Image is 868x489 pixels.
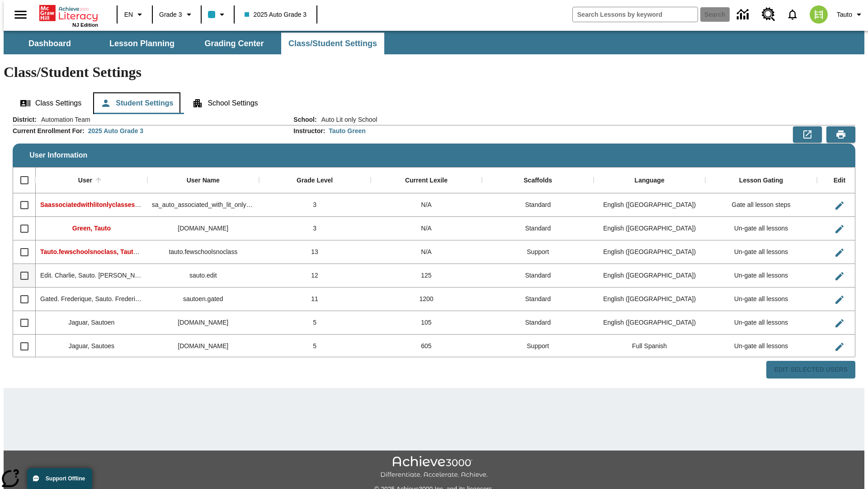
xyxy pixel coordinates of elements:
div: Standard [482,264,594,288]
h2: Current Enrollment For : [13,127,85,135]
div: English (US) [594,311,705,335]
div: sa_auto_associated_with_lit_only_classes [147,193,259,217]
button: Print Preview [826,126,855,143]
div: N/A [371,240,482,264]
span: Green, Tauto [72,225,111,232]
img: avatar image [810,5,828,24]
button: Lesson Planning [97,33,187,54]
button: Edit User [830,267,849,285]
span: Tauto.fewschoolsnoclass, Tauto.fewschoolsnoclass [40,248,197,255]
div: Standard [482,311,594,335]
h2: District : [13,116,37,124]
button: Select a new avatar [804,3,833,26]
div: English (US) [594,193,705,217]
button: Student Settings [93,92,180,114]
h2: Instructor : [293,127,325,135]
div: N/A [371,193,482,217]
button: School Settings [185,92,265,114]
button: Class color is light blue. Change class color [204,6,231,23]
div: English (US) [594,264,705,288]
div: Un-gate all lessons [705,240,817,264]
span: Grade 3 [159,10,182,19]
div: 13 [259,240,371,264]
div: sauto.edit [147,264,259,288]
span: Saassociatedwithlitonlyclasses, Saassociatedwithlitonlyclasses [40,201,233,208]
button: Export to CSV [793,126,822,143]
a: Data Center [731,2,756,27]
button: Edit User [830,220,849,238]
div: Un-gate all lessons [705,311,817,335]
div: 3 [259,193,371,217]
div: User Information [13,115,855,379]
a: Notifications [781,3,804,26]
div: User Name [187,177,220,185]
span: Automation Team [37,115,90,124]
button: Language: EN, Select a language [120,6,149,23]
div: 1200 [371,288,482,311]
div: Home [39,3,98,28]
div: 3 [259,217,371,240]
div: Grade Level [297,177,333,185]
div: N/A [371,217,482,240]
button: Profile/Settings [833,6,868,23]
div: English (US) [594,288,705,311]
button: Dashboard [5,33,95,54]
div: Support [482,240,594,264]
div: Tauto Green [329,126,365,135]
div: Un-gate all lessons [705,335,817,358]
div: Full Spanish [594,335,705,358]
span: NJ Edition [72,22,98,28]
div: Standard [482,288,594,311]
span: Gated. Frederique, Sauto. Frederique [40,295,146,302]
div: 2025 Auto Grade 3 [88,126,143,135]
button: Edit User [830,338,849,356]
button: Edit User [830,244,849,262]
a: Home [39,4,98,22]
div: tauto.green [147,217,259,240]
div: Un-gate all lessons [705,288,817,311]
div: 11 [259,288,371,311]
button: Class/Student Settings [281,33,384,54]
div: English (US) [594,217,705,240]
span: Jaguar, Sautoes [69,342,114,350]
div: Standard [482,217,594,240]
a: Resource Center, Will open in new tab [756,2,781,27]
div: Scaffolds [524,177,552,185]
div: Un-gate all lessons [705,264,817,288]
div: sautoen.gated [147,288,259,311]
div: 105 [371,311,482,335]
button: Grade: Grade 3, Select a grade [156,6,198,23]
h1: Class/Student Settings [4,64,864,81]
div: Lesson Gating [739,177,783,185]
div: Standard [482,193,594,217]
input: search field [573,7,698,22]
span: Edit. Charlie, Sauto. Charlie [40,272,151,279]
span: EN [124,10,133,19]
button: Class Settings [13,92,89,114]
div: English (US) [594,240,705,264]
div: Support [482,335,594,358]
span: Tauto [837,10,852,19]
div: User [78,177,92,185]
button: Edit User [830,314,849,332]
div: sautoen.jaguar [147,311,259,335]
div: Edit [834,177,845,185]
div: 5 [259,335,371,358]
button: Support Offline [27,468,92,489]
div: Current Lexile [405,177,448,185]
button: Edit User [830,197,849,215]
div: Language [635,177,665,185]
div: tauto.fewschoolsnoclass [147,240,259,264]
span: 2025 Auto Grade 3 [245,10,307,19]
div: SubNavbar [4,33,385,54]
button: Edit User [830,291,849,309]
div: SubNavbar [4,31,864,54]
div: 5 [259,311,371,335]
img: Achieve3000 Differentiate Accelerate Achieve [380,456,488,479]
h2: School : [293,116,316,124]
button: Grading Center [189,33,279,54]
span: Jaguar, Sautoen [68,319,114,326]
button: Open side menu [7,1,34,28]
div: Un-gate all lessons [705,217,817,240]
div: 125 [371,264,482,288]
